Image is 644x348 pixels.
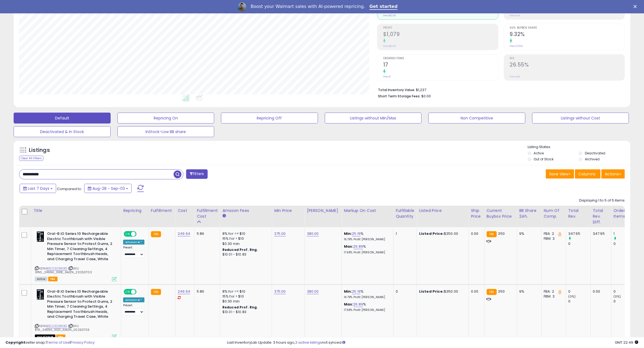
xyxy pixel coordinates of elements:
label: Active [534,151,544,155]
span: 2025-09-11 22:49 GMT [615,340,639,345]
a: 375.00 [274,289,286,294]
h5: Listings [29,146,50,154]
b: Max: [344,244,353,249]
a: 26.89 [353,302,363,307]
img: 41JIbJkolRL._SL40_.jpg [35,231,46,242]
a: B0C2SCXW3G [46,324,67,328]
small: FBA [487,289,497,295]
a: 25.19 [352,231,361,236]
span: Last 7 Days [28,186,49,191]
div: Last InventoryLab Update: 3 hours ago, not synced. [227,340,639,345]
span: Profit [383,26,498,29]
div: Current Buybox Price [487,208,515,219]
div: 9% [519,231,537,236]
span: 350 [498,289,505,294]
div: $0.30 min [222,241,268,246]
small: Prev: $0.00 [383,44,396,48]
button: Aug-28 - Sep-03 [84,184,132,193]
div: Ship Price [471,208,482,219]
div: 0 [569,241,591,246]
img: 41JIbJkolRL._SL40_.jpg [35,289,46,300]
div: $350.00 [419,289,464,294]
button: Last 7 Days [20,184,56,193]
h2: $1,079 [383,31,498,38]
a: Get started [370,4,398,10]
div: % [344,289,389,299]
div: $10.01 - $10.83 [222,310,268,314]
b: Reduced Prof. Rng. [222,305,258,310]
a: 249.94 [178,231,190,236]
span: Avg. Buybox Share [510,26,625,29]
strong: Copyright [5,340,25,345]
span: Aug-28 - Sep-03 [92,186,125,191]
b: Listed Price: [419,231,444,236]
label: Out of Stock [534,157,554,161]
div: Displaying 1 to 5 of 5 items [579,198,625,203]
div: 8% for <= $10 [222,231,268,236]
div: BB Share 24h. [519,208,539,219]
div: 15% for > $10 [222,294,268,299]
small: (0%) [569,294,576,299]
div: Ordered Items [614,208,634,219]
p: 17.68% Profit [PERSON_NAME] [344,308,389,312]
button: Listings without Cost [532,113,629,124]
div: Fulfillment Cost [197,208,218,219]
small: Amazon Fees. [222,214,226,218]
div: 0.00 [471,289,480,294]
a: 3 active listings [295,340,322,345]
div: 0 [614,241,636,246]
button: Save View [546,169,574,179]
b: Total Inventory Value: [378,88,415,92]
button: InStock-Low BB share [117,126,214,137]
h2: 9.32% [510,31,625,38]
div: 15% for > $10 [222,236,268,241]
span: | SKU: RTR_24994_3321_AMZN_20250703 [35,324,90,332]
button: Actions [601,169,625,179]
b: Listed Price: [419,289,444,294]
div: $0.30 min [222,299,268,304]
p: 16.79% Profit [PERSON_NAME] [344,238,389,241]
a: 249.94 [178,289,190,294]
span: OFF [136,289,144,294]
div: FBM: 3 [544,236,562,241]
a: 380.00 [307,289,319,294]
span: ON [124,289,131,294]
b: Oral-B iO Series 10 Rechargeable Electric Toothbrush with Visible Pressure Sensor to Protect Gums... [47,231,113,263]
div: 0 [569,299,591,304]
a: 26.89 [353,244,363,249]
img: Profile image for Adrian [238,2,246,11]
b: Max: [344,302,353,307]
button: Repricing Off [221,113,318,124]
div: Preset: [123,304,144,316]
p: 17.68% Profit [PERSON_NAME] [344,251,389,254]
div: 8% for <= $10 [222,289,268,294]
div: [PERSON_NAME] [307,208,339,214]
span: $0.00 [421,94,431,99]
div: Min Price [274,208,302,214]
button: Filters [186,169,207,179]
small: (0%) [614,294,621,299]
div: Amazon AI * [123,298,144,302]
a: 375.00 [274,231,286,236]
div: 347.95 [593,231,607,236]
span: ROI [510,57,625,60]
div: 0.00 [471,231,480,236]
div: Num of Comp. [544,208,564,219]
div: ASIN: [35,231,117,281]
small: Prev: N/A [510,14,521,17]
div: Fulfillable Quantity [396,208,415,219]
button: Non Competitive [428,113,525,124]
div: Repricing [123,208,146,214]
div: Preset: [123,246,144,258]
div: Clear All Filters [19,156,43,161]
div: 1 [396,231,413,236]
span: Columns [579,171,596,177]
div: % [344,244,389,254]
label: Archived [585,157,600,161]
button: Default [14,113,111,124]
b: Short Term Storage Fees: [378,94,421,98]
span: FBA [48,277,58,281]
button: Listings without Min/Max [325,113,422,124]
a: Privacy Policy [71,340,95,345]
li: $1,237 [378,86,621,93]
